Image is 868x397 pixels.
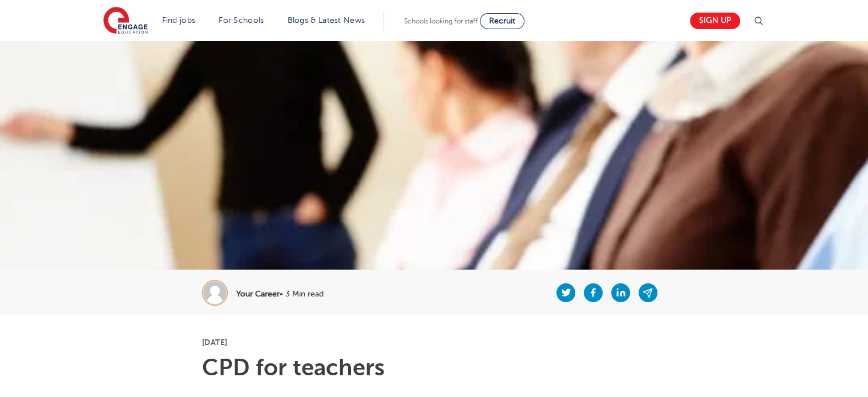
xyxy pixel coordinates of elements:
a: Recruit [480,13,524,29]
p: • 3 Min read [236,290,324,298]
a: Find jobs [162,16,196,25]
span: Schools looking for staff [404,17,478,25]
p: [DATE] [202,338,666,346]
b: Your Career [236,290,280,298]
a: For Schools [219,16,264,25]
span: Recruit [489,17,515,25]
img: Engage Education [103,7,148,35]
a: Sign up [690,13,740,29]
h1: CPD for teachers [202,356,666,379]
a: Blogs & Latest News [288,16,365,25]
